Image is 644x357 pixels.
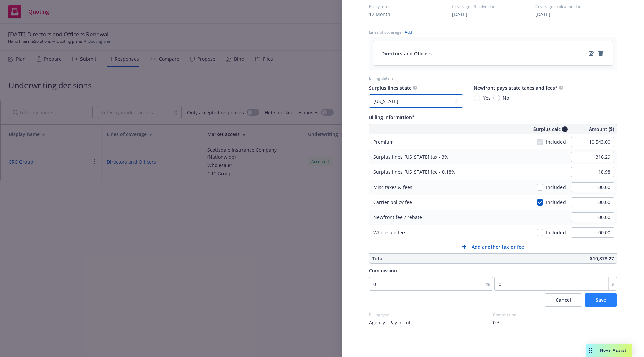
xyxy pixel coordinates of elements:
input: 0.00 [571,197,614,207]
span: Billing information* [369,114,415,120]
span: Newfront fee / rebate [373,214,422,220]
span: Directors and Officers [381,50,432,57]
div: Billing type [369,312,493,318]
span: No [503,94,509,101]
div: Drag to move [586,344,595,357]
div: Billing details [369,75,617,81]
span: 0% [493,319,500,326]
span: Newfront pays state taxes and fees* [474,85,558,91]
span: Agency - Pay in full [369,319,412,326]
input: 0.00 [571,167,614,177]
input: Yes [474,95,480,101]
button: Nova Assist [586,344,632,357]
span: Included [546,229,566,236]
a: remove [597,49,605,57]
span: Coverage effective date [452,4,534,9]
span: Save [596,297,606,303]
span: Policy term [369,4,451,9]
span: % [486,280,490,288]
button: Cancel [545,293,582,307]
button: 12 Month [369,11,390,18]
span: Included [546,199,566,206]
span: Surplus calc [533,125,561,133]
input: No [493,95,500,101]
span: Amount ($) [589,125,614,133]
span: Nova Assist [600,347,627,353]
span: Carrier policy fee [373,199,412,205]
span: Commission [369,267,397,274]
input: 0.00 [571,212,614,222]
span: Misc taxes & fees [373,184,412,190]
button: [DATE] [535,11,550,18]
span: Surplus lines state [369,85,412,91]
span: Add another tax or fee [472,243,524,250]
button: Add another tax or fee [369,240,617,253]
span: Wholesale fee [373,229,405,236]
span: Premium [373,139,394,145]
span: Cancel [556,297,571,303]
div: Commission [493,312,617,318]
div: Lines of coverage [369,29,402,35]
span: $10,878.27 [590,255,614,262]
button: [DATE] [452,11,467,18]
button: Save [585,293,617,307]
span: Surplus lines [US_STATE] tax - 3% [373,154,448,160]
span: Included [546,184,566,191]
span: $ [611,280,614,288]
span: Yes [483,94,491,101]
span: Coverage expiration date [535,4,617,9]
a: Add [405,29,412,36]
input: 0.00 [571,227,614,238]
input: 0.00 [571,137,614,147]
span: Total [372,255,384,262]
input: 0.00 [571,152,614,162]
a: edit [587,49,595,57]
input: 0.00 [571,182,614,192]
span: Included [546,138,566,145]
span: Surplus lines [US_STATE] fee - 0.18% [373,169,455,175]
